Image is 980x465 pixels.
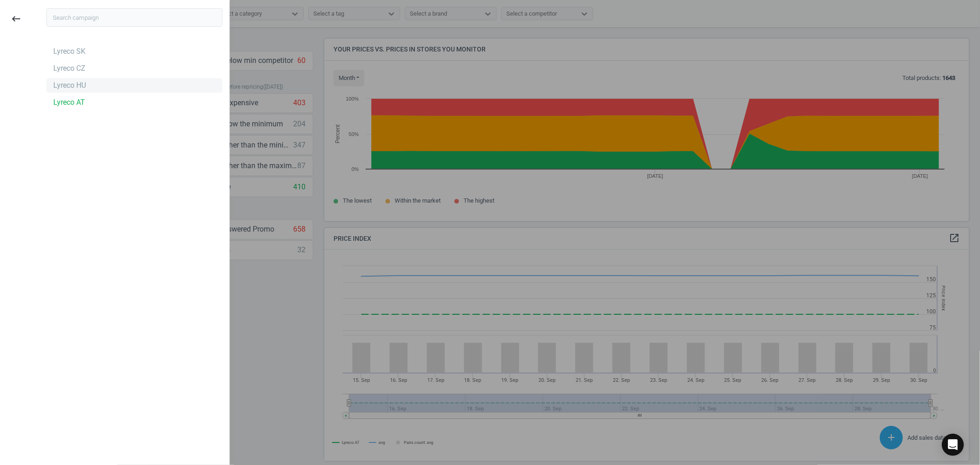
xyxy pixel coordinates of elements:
div: Lyreco HU [53,80,86,91]
i: keyboard_backspace [11,13,22,24]
input: Search campaign [46,8,222,27]
button: keyboard_backspace [6,8,27,30]
div: Lyreco SK [53,46,85,57]
div: Lyreco CZ [53,63,85,74]
div: Open Intercom Messenger [942,434,964,456]
div: Lyreco AT [53,97,85,108]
